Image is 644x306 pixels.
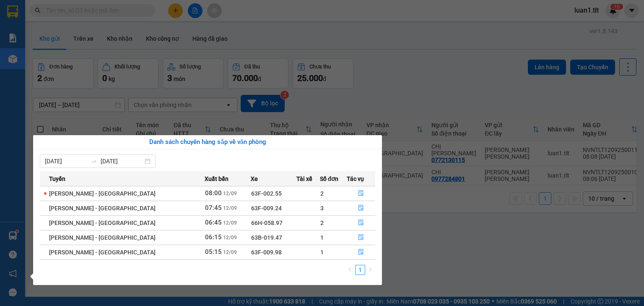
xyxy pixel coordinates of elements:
[49,174,65,183] span: Tuyến
[251,249,282,256] span: 63F-009.98
[223,235,237,241] span: 12/09
[355,265,365,275] li: 1
[365,265,375,275] button: right
[347,187,375,200] button: file-done
[347,246,375,259] button: file-done
[49,249,156,256] span: [PERSON_NAME] - [GEOGRAPHIC_DATA]
[251,220,283,226] span: 66H-058.97
[91,158,97,165] span: to
[49,190,156,197] span: [PERSON_NAME] - [GEOGRAPHIC_DATA]
[347,231,375,244] button: file-done
[358,205,364,212] span: file-done
[356,265,365,275] a: 1
[320,249,324,256] span: 1
[205,189,222,197] span: 08:00
[223,220,237,226] span: 12/09
[368,267,373,272] span: right
[251,174,258,183] span: Xe
[358,190,364,197] span: file-done
[347,174,364,183] span: Tác vụ
[205,248,222,256] span: 05:15
[320,234,324,241] span: 1
[320,190,324,197] span: 2
[205,204,222,212] span: 07:45
[296,174,312,183] span: Tài xế
[320,220,324,226] span: 2
[345,265,355,275] li: Previous Page
[345,265,355,275] button: left
[251,190,282,197] span: 63F-002.55
[320,174,339,183] span: Số đơn
[49,205,156,212] span: [PERSON_NAME] - [GEOGRAPHIC_DATA]
[358,249,364,256] span: file-done
[205,219,222,226] span: 06:45
[251,234,282,241] span: 63B-019.47
[348,267,353,272] span: left
[358,220,364,226] span: file-done
[223,249,237,255] span: 12/09
[347,216,375,230] button: file-done
[358,234,364,241] span: file-done
[101,157,143,166] input: Đến ngày
[91,158,97,165] span: swap-right
[347,201,375,215] button: file-done
[223,205,237,211] span: 12/09
[365,265,375,275] li: Next Page
[205,174,229,183] span: Xuất bến
[49,220,156,226] span: [PERSON_NAME] - [GEOGRAPHIC_DATA]
[49,234,156,241] span: [PERSON_NAME] - [GEOGRAPHIC_DATA]
[45,157,87,166] input: Từ ngày
[251,205,282,212] span: 63F-009.24
[205,233,222,241] span: 06:15
[40,137,375,147] div: Danh sách chuyến hàng sắp về văn phòng
[320,205,324,212] span: 3
[223,191,237,196] span: 12/09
